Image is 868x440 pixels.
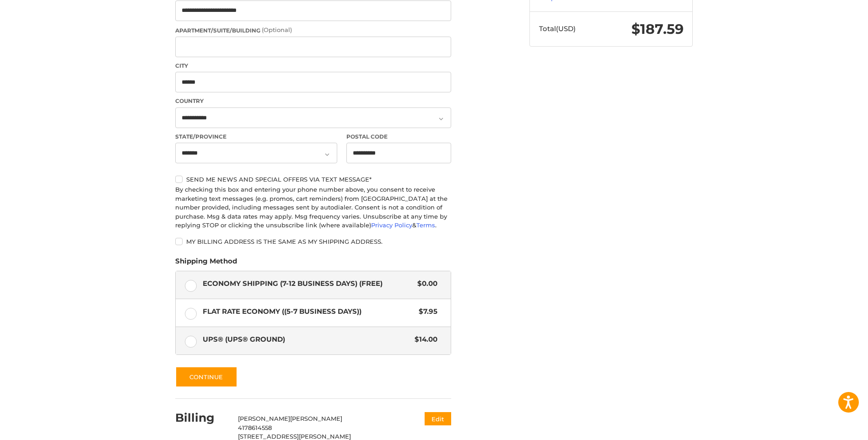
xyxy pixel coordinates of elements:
label: Country [175,97,451,105]
div: By checking this box and entering your phone number above, you consent to receive marketing text ... [175,185,451,230]
span: [STREET_ADDRESS][PERSON_NAME] [238,433,351,440]
label: Postal Code [346,133,452,141]
span: 4178614558 [238,424,272,431]
span: Flat Rate Economy ((5-7 Business Days)) [203,306,415,317]
button: Edit [425,412,451,425]
h2: Billing [175,411,229,425]
a: Privacy Policy [371,221,412,229]
legend: Shipping Method [175,256,237,271]
span: [PERSON_NAME] [290,415,342,422]
small: (Optional) [262,26,292,33]
label: State/Province [175,133,337,141]
span: $7.95 [414,306,437,317]
button: Continue [175,366,237,387]
label: My billing address is the same as my shipping address. [175,238,451,245]
span: $14.00 [410,334,437,345]
label: Send me news and special offers via text message* [175,176,451,183]
a: Terms [416,221,435,229]
label: City [175,62,451,70]
span: $0.00 [413,279,437,289]
span: [PERSON_NAME] [238,415,290,422]
span: Economy Shipping (7-12 Business Days) (Free) [203,279,413,289]
span: $187.59 [631,21,684,38]
span: Total (USD) [539,24,576,33]
label: Apartment/Suite/Building [175,26,451,35]
span: UPS® (UPS® Ground) [203,334,410,345]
